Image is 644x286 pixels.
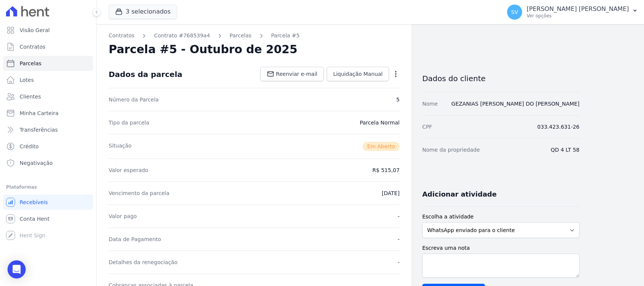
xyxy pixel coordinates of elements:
[422,213,579,221] label: Escolha a atividade
[3,122,93,137] a: Transferências
[109,43,297,56] h2: Parcela #5 - Outubro de 2025
[3,106,93,121] a: Minha Carteira
[109,119,149,126] dt: Tipo da parcela
[3,39,93,54] a: Contratos
[260,67,324,81] a: Reenviar e-mail
[109,142,132,151] dt: Situação
[422,146,480,154] dt: Nome da propriedade
[422,244,579,252] label: Escreva uma nota
[360,119,400,126] dd: Parcela Normal
[109,32,134,40] a: Contratos
[3,89,93,104] a: Clientes
[109,258,178,266] dt: Detalhes da renegociação
[109,70,182,79] div: Dados da parcela
[20,143,39,150] span: Crédito
[8,260,26,278] div: Open Intercom Messenger
[422,190,496,199] h3: Adicionar atividade
[422,100,438,108] dt: Nome
[398,212,400,220] dd: -
[6,183,90,192] div: Plataformas
[422,123,432,131] dt: CPF
[551,146,579,154] dd: QD 4 LT 58
[20,60,41,67] span: Parcelas
[109,189,169,197] dt: Vencimento da parcela
[396,96,400,103] dd: 5
[3,195,93,210] a: Recebíveis
[20,198,48,206] span: Recebíveis
[363,142,400,151] span: Em Aberto
[20,93,41,100] span: Clientes
[3,211,93,226] a: Conta Hent
[154,32,210,40] a: Contrato #768539a4
[537,123,579,131] dd: 033.423.631-26
[20,126,58,134] span: Transferências
[382,189,400,197] dd: [DATE]
[20,159,53,167] span: Negativação
[333,70,383,78] span: Liquidação Manual
[3,23,93,38] a: Visão Geral
[20,109,58,117] span: Minha Carteira
[20,26,50,34] span: Visão Geral
[109,96,159,103] dt: Número da Parcela
[271,32,300,40] a: Parcela #5
[276,70,317,78] span: Reenviar e-mail
[3,155,93,171] a: Negativação
[501,2,644,23] button: SV [PERSON_NAME] [PERSON_NAME] Ver opções
[3,56,93,71] a: Parcelas
[451,101,579,107] a: GEZANIAS [PERSON_NAME] DO [PERSON_NAME]
[20,43,45,51] span: Contratos
[230,32,252,40] a: Parcelas
[20,76,34,84] span: Lotes
[109,5,177,19] button: 3 selecionados
[398,258,400,266] dd: -
[3,139,93,154] a: Crédito
[527,5,629,13] p: [PERSON_NAME] [PERSON_NAME]
[511,9,518,15] span: SV
[109,166,148,174] dt: Valor esperado
[372,166,400,174] dd: R$ 515,07
[527,13,629,19] p: Ver opções
[109,235,161,243] dt: Data de Pagamento
[327,67,389,81] a: Liquidação Manual
[422,74,579,83] h3: Dados do cliente
[109,32,400,40] nav: Breadcrumb
[3,72,93,88] a: Lotes
[20,215,49,223] span: Conta Hent
[398,235,400,243] dd: -
[109,212,137,220] dt: Valor pago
